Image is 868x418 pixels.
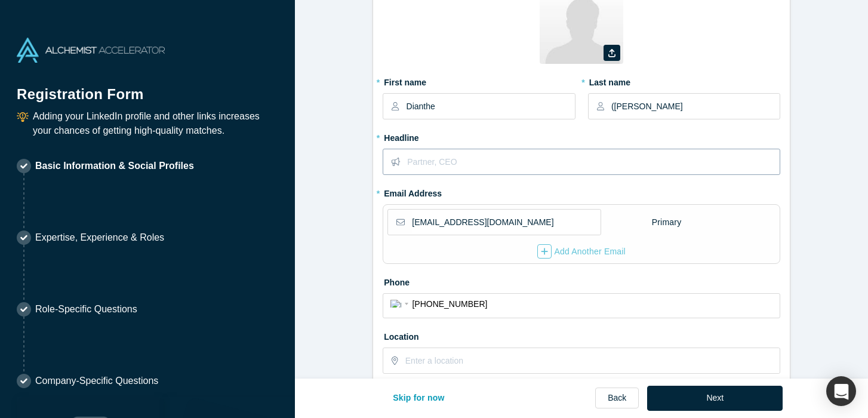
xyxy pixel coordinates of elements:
label: Phone [383,272,780,289]
input: Enter a location [405,348,779,373]
p: Expertise, Experience & Roles [35,230,164,245]
div: Add Another Email [537,244,626,259]
img: Alchemist Accelerator Logo [17,38,165,63]
a: Back [595,388,639,408]
button: Skip for now [380,386,457,411]
div: Primary [651,212,682,233]
label: Headline [383,128,780,145]
h1: Registration Form [17,71,278,105]
button: Add Another Email [537,244,626,259]
label: Location [383,327,780,343]
p: Basic Information & Social Profiles [35,159,194,173]
p: Role-Specific Questions [35,302,137,316]
input: Partner, CEO [407,149,779,174]
label: Last name [588,72,780,89]
label: First name [383,72,575,89]
label: Email Address [383,183,442,200]
p: Company-Specific Questions [35,374,158,388]
p: Adding your LinkedIn profile and other links increases your chances of getting high-quality matches. [33,109,278,138]
button: Next [647,386,783,411]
